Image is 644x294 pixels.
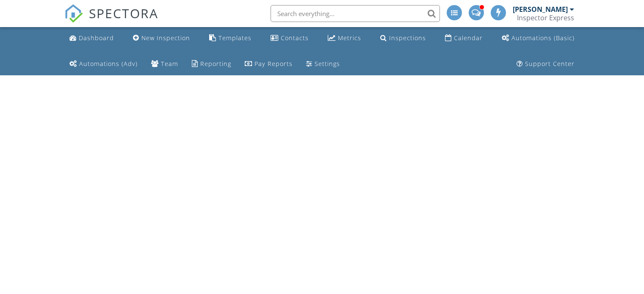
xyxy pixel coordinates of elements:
a: Reporting [188,56,235,72]
div: Automations (Basic) [511,34,575,42]
a: Contacts [267,30,312,46]
div: Automations (Adv) [79,60,138,68]
a: Settings [303,56,343,72]
div: Inspections [389,34,426,42]
a: Metrics [324,30,365,46]
a: Templates [206,30,255,46]
a: Pay Reports [241,56,296,72]
a: New Inspection [130,30,193,46]
span: SPECTORA [89,4,158,22]
div: Reporting [200,60,231,68]
a: Inspections [377,30,429,46]
div: Team [161,60,178,68]
a: Team [148,56,182,72]
img: The Best Home Inspection Software - Spectora [64,4,83,23]
div: Calendar [454,34,483,42]
div: Contacts [281,34,309,42]
a: Automations (Advanced) [66,56,141,72]
div: Dashboard [79,34,114,42]
a: Calendar [442,30,486,46]
div: Metrics [338,34,361,42]
div: [PERSON_NAME] [513,5,568,14]
input: Search everything... [271,5,440,22]
a: Automations (Basic) [498,30,578,46]
div: Templates [218,34,252,42]
div: Settings [315,60,340,68]
div: Pay Reports [254,60,293,68]
a: Dashboard [66,30,117,46]
a: SPECTORA [64,11,158,29]
div: Inspector Express [517,14,574,22]
a: Support Center [513,56,578,72]
div: New Inspection [141,34,190,42]
div: Support Center [525,60,575,68]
